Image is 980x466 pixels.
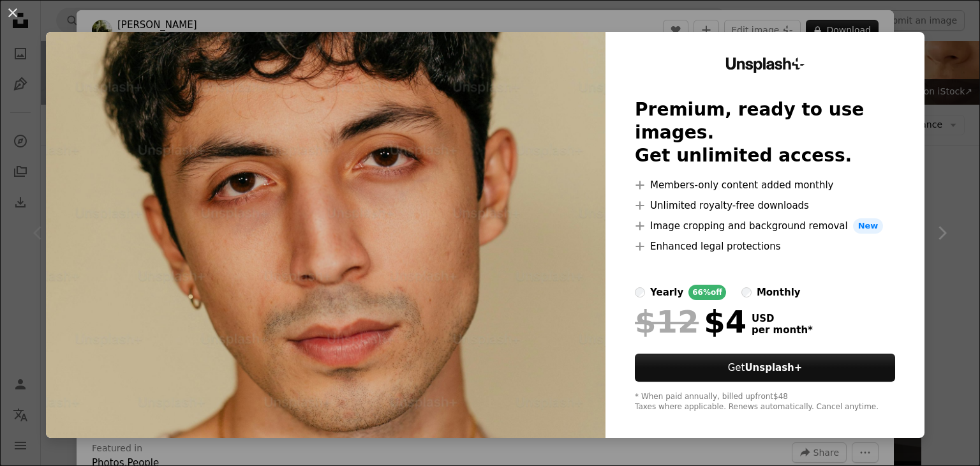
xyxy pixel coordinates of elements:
span: per month * [752,324,813,336]
button: GetUnsplash+ [635,354,895,382]
input: monthly [741,287,752,297]
div: $4 [635,305,746,338]
div: 66% off [688,285,726,300]
li: Unlimited royalty-free downloads [635,198,895,213]
input: yearly66%off [635,287,645,297]
div: monthly [757,285,801,300]
div: * When paid annually, billed upfront $48 Taxes where applicable. Renews automatically. Cancel any... [635,392,895,412]
strong: Unsplash+ [745,362,802,373]
li: Enhanced legal protections [635,239,895,254]
li: Image cropping and background removal [635,218,895,234]
h2: Premium, ready to use images. Get unlimited access. [635,98,895,167]
span: $12 [635,305,699,338]
div: yearly [650,285,683,300]
li: Members-only content added monthly [635,177,895,193]
span: USD [752,313,813,324]
span: New [853,218,884,234]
